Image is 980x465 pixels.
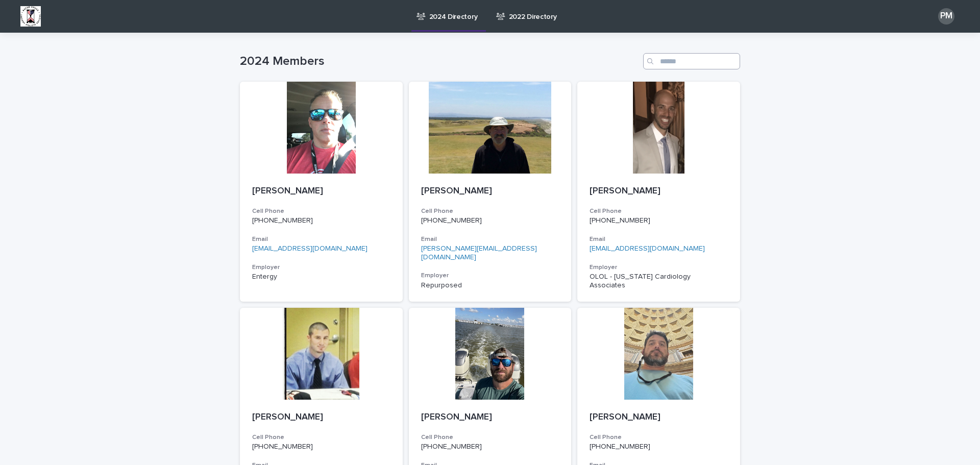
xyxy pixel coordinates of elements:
[421,235,559,243] h3: Email
[590,443,650,450] a: [PHONE_NUMBER]
[240,54,639,69] h1: 2024 Members
[252,273,390,281] p: Entergy
[252,263,390,272] h3: Employer
[421,281,559,290] p: Repurposed
[938,8,954,25] div: PM
[421,186,559,197] p: [PERSON_NAME]
[252,186,390,197] p: [PERSON_NAME]
[421,433,559,442] h3: Cell Phone
[252,235,390,243] h3: Email
[590,207,728,215] h3: Cell Phone
[252,412,390,423] p: [PERSON_NAME]
[252,443,313,450] a: [PHONE_NUMBER]
[590,217,650,224] a: [PHONE_NUMBER]
[643,53,740,69] input: Search
[421,245,537,261] a: [PERSON_NAME][EMAIL_ADDRESS][DOMAIN_NAME]
[421,412,559,423] p: [PERSON_NAME]
[252,245,367,252] a: [EMAIL_ADDRESS][DOMAIN_NAME]
[421,207,559,215] h3: Cell Phone
[252,207,390,215] h3: Cell Phone
[252,217,313,224] a: [PHONE_NUMBER]
[20,6,41,27] img: BsxibNoaTPe9uU9VL587
[590,412,728,423] p: [PERSON_NAME]
[421,272,559,280] h3: Employer
[577,82,740,302] a: [PERSON_NAME]Cell Phone[PHONE_NUMBER]Email[EMAIL_ADDRESS][DOMAIN_NAME]EmployerOLOL - [US_STATE] C...
[421,217,482,224] a: [PHONE_NUMBER]
[240,82,403,302] a: [PERSON_NAME]Cell Phone[PHONE_NUMBER]Email[EMAIL_ADDRESS][DOMAIN_NAME]EmployerEntergy
[590,186,728,197] p: [PERSON_NAME]
[409,82,572,302] a: [PERSON_NAME]Cell Phone[PHONE_NUMBER]Email[PERSON_NAME][EMAIL_ADDRESS][DOMAIN_NAME]EmployerRepurp...
[590,263,728,272] h3: Employer
[590,433,728,442] h3: Cell Phone
[421,443,482,450] a: [PHONE_NUMBER]
[252,433,390,442] h3: Cell Phone
[590,235,728,243] h3: Email
[590,245,705,252] a: [EMAIL_ADDRESS][DOMAIN_NAME]
[590,273,728,290] p: OLOL - [US_STATE] Cardiology Associates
